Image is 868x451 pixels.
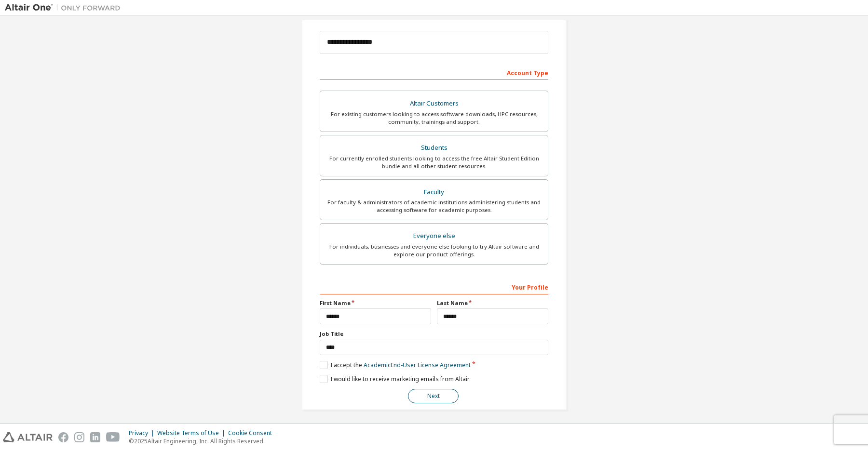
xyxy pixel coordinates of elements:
div: Everyone else [326,229,542,243]
div: For existing customers looking to access software downloads, HPC resources, community, trainings ... [326,110,542,126]
label: First Name [320,299,431,307]
div: For currently enrolled students looking to access the free Altair Student Edition bundle and all ... [326,155,542,170]
img: linkedin.svg [90,432,100,442]
div: Privacy [129,429,157,437]
div: Faculty [326,186,542,199]
div: Cookie Consent [228,429,278,437]
div: For individuals, businesses and everyone else looking to try Altair software and explore our prod... [326,243,542,258]
button: Next [408,389,459,403]
a: Academic End-User License Agreement [364,361,471,369]
div: Students [326,141,542,155]
label: I accept the [320,361,471,369]
div: Altair Customers [326,97,542,110]
p: © 2025 Altair Engineering, Inc. All Rights Reserved. [129,437,278,445]
img: youtube.svg [106,432,120,442]
img: instagram.svg [74,432,84,442]
label: Job Title [320,330,548,338]
div: Account Type [320,65,548,80]
div: For faculty & administrators of academic institutions administering students and accessing softwa... [326,199,542,214]
div: Your Profile [320,279,548,294]
div: Website Terms of Use [157,429,228,437]
label: Last Name [437,299,548,307]
img: facebook.svg [58,432,68,442]
img: altair_logo.svg [3,432,53,442]
label: I would like to receive marketing emails from Altair [320,375,470,383]
img: Altair One [5,3,125,13]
